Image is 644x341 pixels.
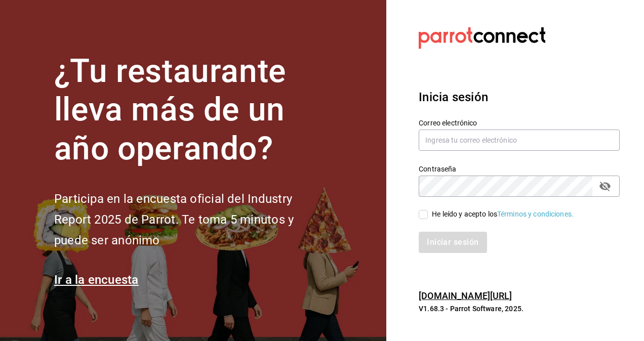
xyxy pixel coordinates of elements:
label: Contraseña [419,165,620,172]
h1: ¿Tu restaurante lleva más de un año operando? [54,52,328,168]
h2: Participa en la encuesta oficial del Industry Report 2025 de Parrot. Te toma 5 minutos y puede se... [54,189,328,250]
label: Correo electrónico [419,119,620,126]
a: [DOMAIN_NAME][URL] [419,290,512,301]
button: passwordField [596,178,614,195]
p: V1.68.3 - Parrot Software, 2025. [419,304,620,314]
h3: Inicia sesión [419,88,620,106]
a: Términos y condiciones. [497,210,574,218]
input: Ingresa tu correo electrónico [419,130,620,151]
div: He leído y acepto los [432,209,574,220]
a: Ir a la encuesta [54,273,139,287]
